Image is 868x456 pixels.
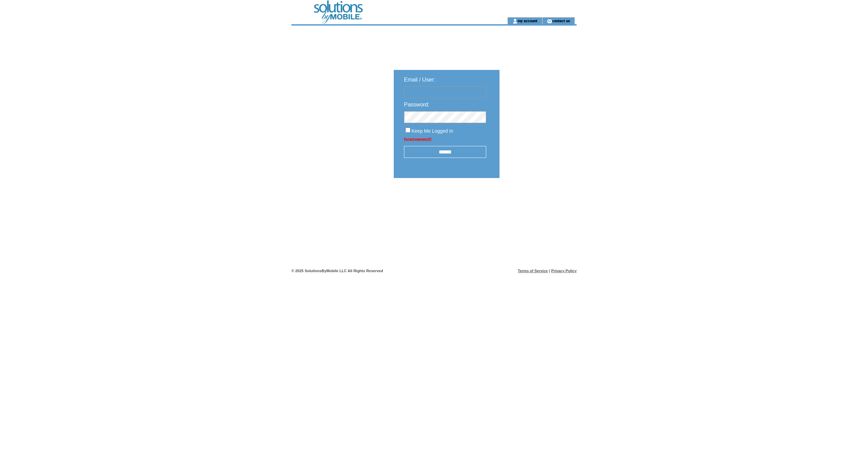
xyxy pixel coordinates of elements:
[291,269,383,273] span: © 2025 SolutionsByMobile LLC All Rights Reserved
[519,195,553,204] img: transparent.png;jsessionid=1A1669C196F47C32AB5C29BCC85EE35C
[549,269,550,273] span: |
[404,77,435,83] span: Email / User:
[404,102,430,107] span: Password:
[411,128,453,134] span: Keep Me Logged In
[547,18,552,24] img: contact_us_icon.gif;jsessionid=1A1669C196F47C32AB5C29BCC85EE35C
[512,18,518,24] img: account_icon.gif;jsessionid=1A1669C196F47C32AB5C29BCC85EE35C
[518,18,537,23] a: my account
[552,18,570,23] a: contact us
[404,137,432,141] a: Forgot password?
[518,269,548,273] a: Terms of Service
[551,269,577,273] a: Privacy Policy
